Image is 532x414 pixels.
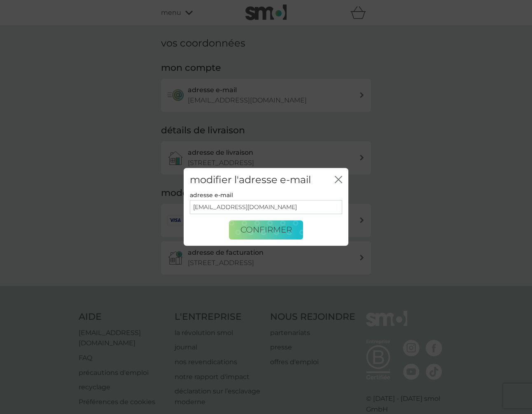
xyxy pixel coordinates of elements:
[190,192,342,198] div: adresse e-mail
[190,200,342,214] input: adresse e-mail
[229,220,303,240] button: confirmer
[240,225,292,235] span: confirmer
[190,174,311,186] h2: modifier l'adresse e-mail
[335,176,342,184] button: fermer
